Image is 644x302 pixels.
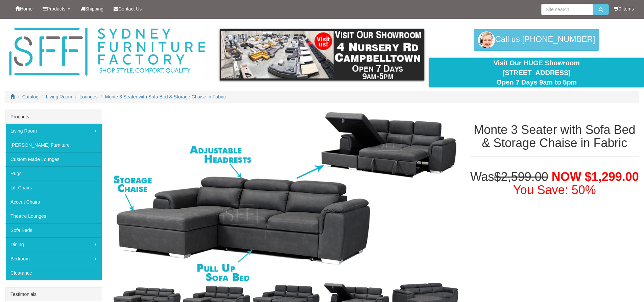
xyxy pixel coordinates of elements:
[46,94,72,99] a: Living Room
[6,26,209,78] img: Sydney Furniture Factory
[470,170,639,197] h1: Was
[75,0,109,17] a: Shipping
[513,183,596,197] font: You Save: 50%
[47,6,65,11] span: Products
[541,4,593,15] input: Site search
[552,170,639,184] span: NOW $1,299.00
[20,6,32,11] span: Home
[5,223,102,237] a: Sofa Beds
[38,0,75,17] a: Products
[5,287,102,301] div: Testimonials
[470,123,639,150] h1: Monte 3 Seater with Sofa Bed & Storage Chaise in Fabric
[5,152,102,166] a: Custom Made Lounges
[614,5,634,12] li: 0 items
[10,0,38,17] a: Home
[85,6,104,11] span: Shipping
[79,94,98,99] a: Lounges
[5,166,102,181] a: Rugs
[5,237,102,252] a: Dining
[5,124,102,138] a: Living Room
[5,195,102,209] a: Accent Chairs
[5,209,102,223] a: Theatre Lounges
[5,110,102,124] div: Products
[5,252,102,266] a: Bedroom
[105,94,226,99] a: Monte 3 Seater with Sofa Bed & Storage Chaise in Fabric
[494,170,548,184] del: $2,599.00
[109,0,147,17] a: Contact Us
[220,29,424,80] img: showroom.gif
[5,181,102,195] a: Lift Chairs
[5,266,102,280] a: Clearance
[22,94,39,99] a: Catalog
[5,138,102,152] a: [PERSON_NAME] Furniture
[434,58,639,87] div: Visit Our HUGE Showroom [STREET_ADDRESS] Open 7 Days 9am to 5pm
[118,6,142,11] span: Contact Us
